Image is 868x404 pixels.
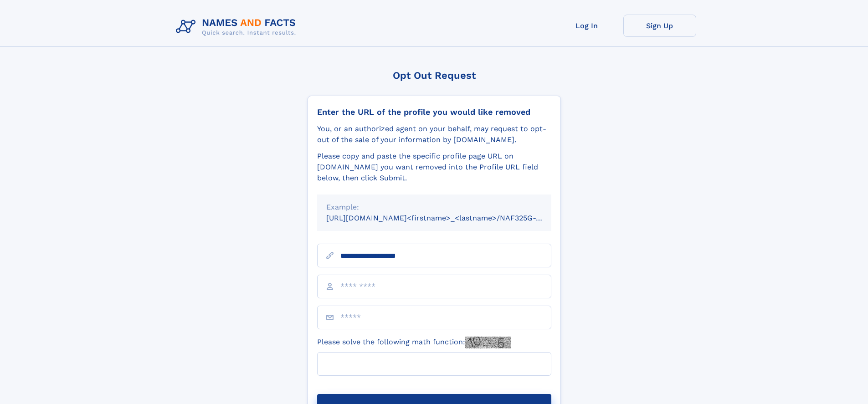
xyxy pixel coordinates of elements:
img: Logo Names and Facts [172,15,303,39]
div: Please copy and paste the specific profile page URL on [DOMAIN_NAME] you want removed into the Pr... [317,151,551,184]
div: Example: [326,202,542,213]
div: Opt Out Request [308,70,561,81]
div: Enter the URL of the profile you would like removed [317,107,551,117]
div: You, or an authorized agent on your behalf, may request to opt-out of the sale of your informatio... [317,123,551,145]
label: Please solve the following math function: [317,337,511,348]
a: Log In [550,15,623,37]
a: Sign Up [623,15,696,37]
small: [URL][DOMAIN_NAME]<firstname>_<lastname>/NAF325G-xxxxxxxx [326,214,569,222]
